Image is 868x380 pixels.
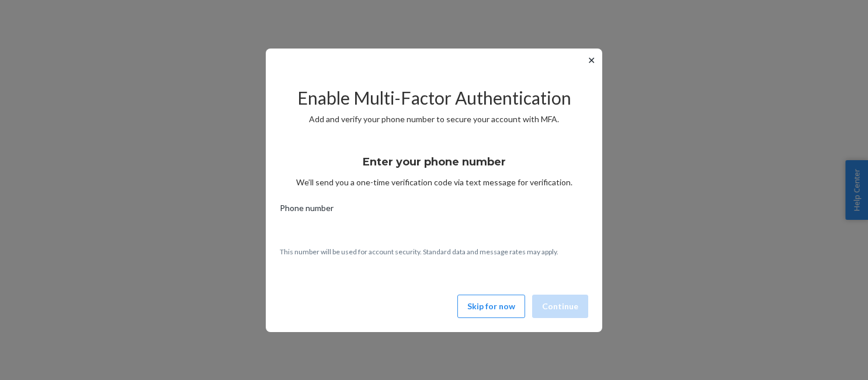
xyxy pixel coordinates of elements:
h3: Enter your phone number [363,154,506,170]
span: Phone number [280,202,334,219]
p: This number will be used for account security. Standard data and message rates may apply. [280,247,588,257]
button: ✕ [585,53,598,67]
h2: Enable Multi-Factor Authentication [280,88,588,108]
div: We’ll send you a one-time verification code via text message for verification. [280,145,588,188]
button: Skip for now [457,295,525,318]
p: Add and verify your phone number to secure your account with MFA. [280,113,588,125]
button: Continue [532,295,588,318]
